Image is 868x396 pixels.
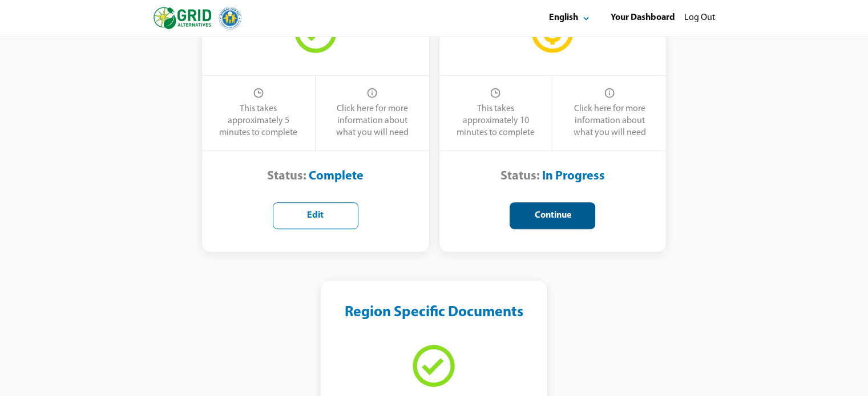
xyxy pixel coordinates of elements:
[267,169,309,184] div: Status:
[684,12,715,24] div: Log Out
[282,210,349,222] div: Edit
[273,202,358,229] button: Edit
[542,169,605,184] div: In Progress
[345,303,523,322] div: Region Specific Documents
[519,210,586,222] div: Continue
[500,169,542,184] div: Status:
[451,103,541,139] div: This takes approximately 10 minutes to complete
[309,169,364,184] div: Complete
[327,103,418,139] div: Click here for more information about what you will need
[510,202,595,229] button: Continue
[564,103,655,139] div: Click here for more information about what you will need
[154,7,241,30] img: logo
[549,12,578,24] div: English
[611,12,675,24] div: Your Dashboard
[213,103,304,139] div: This takes approximately 5 minutes to complete
[539,5,601,31] button: Select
